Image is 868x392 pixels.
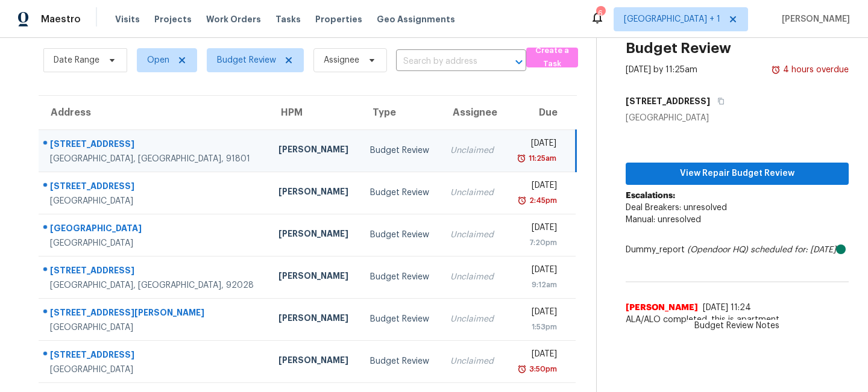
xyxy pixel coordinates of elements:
div: Budget Review [370,271,431,283]
div: [PERSON_NAME] [278,185,351,201]
div: [DATE] [515,306,557,321]
div: Budget Review [370,229,431,241]
div: [GEOGRAPHIC_DATA] [50,364,259,376]
div: 6 [596,7,605,19]
button: View Repair Budget Review [626,163,849,185]
img: Overdue Alarm Icon [517,152,526,164]
span: [PERSON_NAME] [626,302,698,314]
div: [PERSON_NAME] [278,143,351,158]
span: [DATE] 11:24 [703,303,751,312]
div: Unclaimed [450,187,495,199]
span: Deal Breakers: unresolved [626,204,727,212]
h5: [STREET_ADDRESS] [626,95,710,107]
div: [DATE] [515,179,557,194]
span: ALA/ALO completed. this is apartment. [626,314,849,326]
div: 7:20pm [515,237,557,249]
div: [STREET_ADDRESS] [50,349,259,364]
span: Work Orders [206,13,261,25]
span: Budget Review [217,54,276,66]
span: Assignee [324,54,359,66]
div: [PERSON_NAME] [278,228,351,243]
th: Due [505,96,576,129]
div: [STREET_ADDRESS][PERSON_NAME] [50,306,259,322]
div: Budget Review [370,313,431,325]
div: Dummy_report [626,244,849,256]
div: [DATE] [515,348,557,363]
div: [STREET_ADDRESS] [50,138,259,153]
th: Type [360,96,441,129]
span: View Repair Budget Review [635,166,839,181]
div: Unclaimed [450,355,495,367]
div: [DATE] [515,222,557,237]
span: Manual: unresolved [626,216,701,224]
span: Tasks [275,15,301,23]
div: [DATE] [515,264,557,279]
div: [GEOGRAPHIC_DATA] [50,322,259,334]
div: [PERSON_NAME] [278,354,351,369]
h2: Budget Review [626,42,731,54]
div: Unclaimed [450,145,495,157]
div: Budget Review [370,355,431,367]
span: Maestro [41,13,81,25]
img: Overdue Alarm Icon [517,194,527,207]
div: Unclaimed [450,313,495,325]
span: [GEOGRAPHIC_DATA] + 1 [624,13,720,25]
div: 9:12am [515,279,557,291]
div: 1:53pm [515,321,557,333]
button: Open [511,54,527,70]
span: Visits [115,13,140,25]
div: [GEOGRAPHIC_DATA] [50,195,259,207]
div: 4 hours overdue [781,64,849,76]
span: [PERSON_NAME] [777,13,850,25]
div: Unclaimed [450,271,495,283]
span: Geo Assignments [377,13,455,25]
div: Budget Review [370,187,431,199]
button: Copy Address [710,90,726,112]
b: Escalations: [626,191,675,200]
div: [DATE] by 11:25am [626,64,697,76]
div: [GEOGRAPHIC_DATA], [GEOGRAPHIC_DATA], 92028 [50,279,259,291]
div: [PERSON_NAME] [278,312,351,327]
span: Open [147,54,169,66]
div: [PERSON_NAME] [278,270,351,285]
div: [STREET_ADDRESS] [50,264,259,279]
div: 11:25am [526,152,556,164]
span: Budget Review Notes [687,320,787,332]
i: scheduled for: [DATE] [750,246,836,254]
th: Assignee [441,96,505,129]
button: Create a Task [526,48,578,67]
th: HPM [269,96,360,129]
div: Budget Review [370,145,431,157]
input: Search by address [396,52,492,71]
div: [DATE] [515,137,556,152]
span: Create a Task [532,44,572,72]
i: (Opendoor HQ) [687,246,748,254]
div: [GEOGRAPHIC_DATA] [626,112,849,124]
img: Overdue Alarm Icon [771,64,781,76]
img: Overdue Alarm Icon [517,363,527,375]
span: Projects [154,13,192,25]
span: Properties [315,13,362,25]
div: Unclaimed [450,229,495,241]
span: Date Range [54,54,99,66]
div: [GEOGRAPHIC_DATA] [50,237,259,249]
div: [GEOGRAPHIC_DATA], [GEOGRAPHIC_DATA], 91801 [50,153,259,165]
div: [STREET_ADDRESS] [50,180,259,195]
div: [GEOGRAPHIC_DATA] [50,222,259,237]
div: 3:50pm [527,363,557,375]
th: Address [39,96,269,129]
div: 2:45pm [527,194,557,207]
